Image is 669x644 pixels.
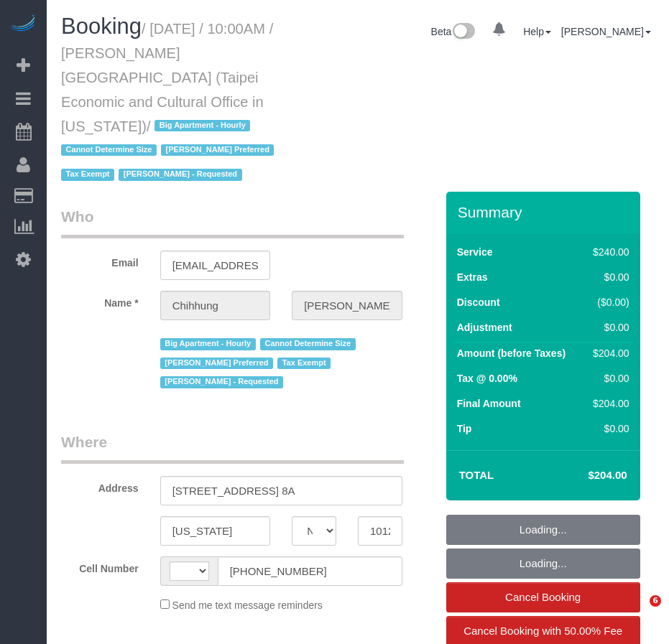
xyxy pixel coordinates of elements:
[50,251,149,270] label: Email
[260,338,356,350] span: Cannot Determine Size
[154,120,250,131] span: Big Apartment - Hourly
[61,169,114,180] span: Tax Exempt
[161,144,274,156] span: [PERSON_NAME] Preferred
[545,470,627,482] h4: $204.00
[561,26,651,37] a: [PERSON_NAME]
[160,376,283,388] span: [PERSON_NAME] - Requested
[457,346,566,360] label: Amount (before Taxes)
[457,396,521,411] label: Final Amount
[446,582,640,612] a: Cancel Booking
[587,270,629,284] div: $0.00
[587,346,629,360] div: $204.00
[358,516,402,546] input: Zip Code
[50,291,149,310] label: Name *
[292,291,402,320] input: Last Name
[277,358,331,369] span: Tax Exempt
[457,320,512,335] label: Adjustment
[160,338,256,350] span: Big Apartment - Hourly
[457,421,472,436] label: Tip
[50,556,149,576] label: Cell Number
[620,595,655,630] iframe: Intercom live chat
[61,206,404,238] legend: Who
[457,245,493,259] label: Service
[587,245,629,259] div: $240.00
[172,599,323,611] span: Send me text message reminders
[457,371,517,386] label: Tax @ 0.00%
[160,516,271,546] input: City
[160,291,271,320] input: First Name
[457,270,488,284] label: Extras
[523,26,551,37] a: Help
[451,23,475,42] img: New interface
[587,320,629,335] div: $0.00
[119,169,241,180] span: [PERSON_NAME] - Requested
[457,295,500,309] label: Discount
[160,358,273,369] span: [PERSON_NAME] Preferred
[160,251,271,280] input: Email
[61,14,142,39] span: Booking
[50,476,149,495] label: Address
[61,21,278,184] small: / [DATE] / 10:00AM / [PERSON_NAME][GEOGRAPHIC_DATA] (Taipei Economic and Cultural Office in [US_S...
[431,26,476,37] a: Beta
[459,469,494,481] strong: Total
[463,625,622,637] span: Cancel Booking with 50.00% Fee
[61,144,157,156] span: Cannot Determine Size
[587,396,629,411] div: $204.00
[218,556,402,586] input: Cell Number
[61,431,404,464] legend: Where
[587,295,629,309] div: ($0.00)
[458,204,633,220] h3: Summary
[650,595,661,607] span: 6
[61,118,278,183] span: /
[9,14,37,34] img: Automaid Logo
[587,421,629,436] div: $0.00
[587,371,629,386] div: $0.00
